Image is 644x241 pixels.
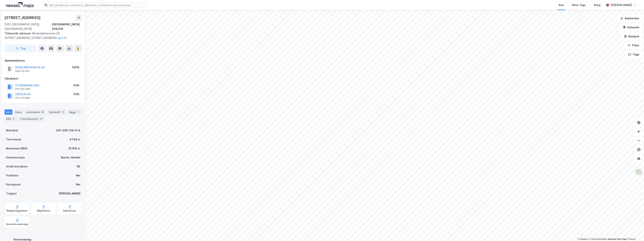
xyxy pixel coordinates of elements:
div: 95 [40,110,45,114]
div: Eiendomstype [6,155,25,160]
div: 999 618 901 [15,70,29,73]
button: Filter [624,42,642,49]
a: OpenStreetMap [589,238,607,240]
div: 6 139 ㎡ [70,137,80,142]
div: Bolig [594,3,600,7]
div: Tomteareal [6,137,21,142]
div: Munkedamsveien 29, [STREET_ADDRESS], [STREET_ADDRESS] [5,31,79,40]
img: logo.a4113a55bc3d86da70a041830d287a7e.svg [6,2,34,8]
div: Festegrunn [6,182,21,187]
a: Mapbox [578,238,588,240]
div: Eiere [14,109,23,115]
button: Analyse [621,33,642,40]
div: Nei [76,182,80,187]
div: Grunnforurensning [6,223,28,226]
input: Søk på adresse, matrikkel, gårdeiere, leietakere eller personer [47,2,148,8]
a: Improve this map [608,238,626,240]
div: 14 [39,117,43,121]
div: 301-209-218-0-0 [56,128,80,133]
img: Z [635,169,642,176]
button: Tag [5,45,37,52]
div: Punktleie [6,173,18,178]
div: 100% [72,65,79,70]
div: 1 [76,110,80,114]
div: 50% [74,92,79,96]
div: Leietakere [25,109,46,115]
div: [STREET_ADDRESS] [5,15,41,21]
iframe: Chat Widget [625,223,644,241]
div: 51 915 ㎡ [69,146,80,151]
div: [PERSON_NAME] [59,191,80,196]
div: Info [5,109,12,115]
button: Tags [625,51,642,58]
div: Tinglyst [6,191,17,196]
div: [GEOGRAPHIC_DATA], 209/218 [52,22,82,31]
div: Mine Tags [572,3,586,7]
div: 0251, [GEOGRAPHIC_DATA], [GEOGRAPHIC_DATA] [5,22,52,31]
span: Tilhørende adresser: [5,32,32,35]
div: Kontrollprogram for chat [625,223,644,241]
div: Antall leietakere [6,164,28,169]
div: ESG [5,116,17,121]
button: Datasett [620,24,642,31]
div: Nei [76,173,80,178]
div: 916 300 484 [15,87,30,90]
div: Datasett [48,109,66,115]
div: 95 [77,164,80,169]
div: Reguleringsplaner [7,209,28,212]
div: Bygg [68,109,82,115]
div: 50% [74,83,79,88]
div: Matrikkel [6,128,18,133]
div: Saksinnsyn [63,209,76,212]
div: 11 [61,110,65,114]
div: Kart [559,3,564,7]
div: Bruksareal (BRA) [6,146,28,151]
div: 916 473 680 [15,96,30,99]
div: Kontor, Handel [61,155,80,160]
div: Transaksjoner [19,116,44,121]
div: Gårdeiere [5,76,82,81]
div: Miljøstatus [37,209,50,212]
button: Bokmerker [617,15,642,22]
div: Hjemmelshaver [5,58,82,63]
div: [PERSON_NAME] [611,3,632,7]
div: 6 [12,117,16,121]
